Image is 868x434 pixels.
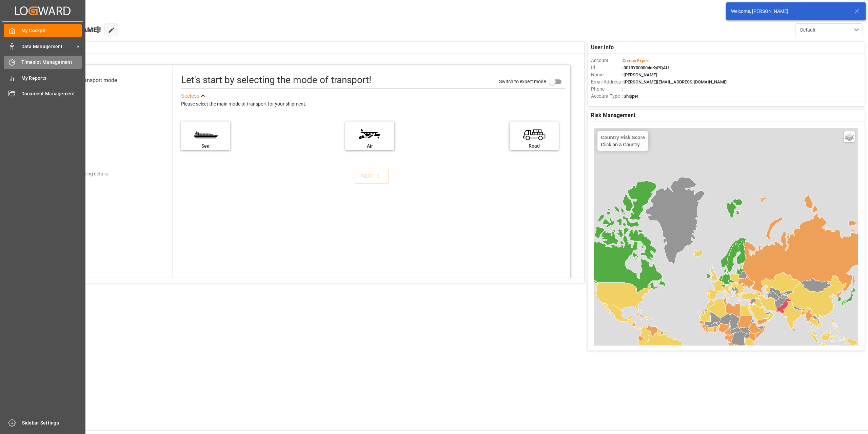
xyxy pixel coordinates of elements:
[21,27,82,34] span: My Cockpit
[181,92,199,100] div: See less
[349,143,391,150] div: Air
[4,87,82,100] a: Document Management
[4,71,82,84] a: My Reports
[591,86,622,93] span: Phone
[622,79,728,84] span: : [PERSON_NAME][EMAIL_ADDRESS][DOMAIN_NAME]
[731,8,848,15] div: Welcome, [PERSON_NAME]
[64,76,117,84] div: Select transport mode
[623,58,650,63] span: Compo Expert
[795,23,863,36] button: open menu
[622,65,669,70] span: : 0019Y000004dKyPQAU
[181,100,566,108] div: Please select the main mode of transport for your shipment.
[184,143,227,150] div: Sea
[601,135,645,147] div: Click on a Country
[21,59,82,66] span: Timeslot Management
[361,172,382,180] div: NEXT
[21,43,75,50] span: Data Management
[22,419,83,427] span: Sidebar Settings
[844,131,855,142] a: Layers
[591,93,622,100] span: Account Type
[622,58,650,63] span: :
[4,56,82,69] a: Timeslot Management
[622,72,657,77] span: : [PERSON_NAME]
[622,94,638,99] span: : Shipper
[800,26,815,34] span: Default
[21,90,82,97] span: Document Management
[591,111,635,119] span: Risk Management
[21,75,82,82] span: My Reports
[355,169,389,184] button: NEXT
[4,24,82,37] a: My Cockpit
[181,73,371,87] div: Let's start by selecting the mode of transport!
[499,79,546,84] span: Switch to expert mode
[591,71,622,78] span: Name
[65,170,108,177] div: Add shipping details
[622,87,627,92] span: : —
[591,78,622,86] span: Email Address
[513,143,555,150] div: Road
[591,43,614,52] span: User Info
[591,64,622,71] span: Id
[601,135,645,140] h4: Country Risk Score
[591,57,622,64] span: Account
